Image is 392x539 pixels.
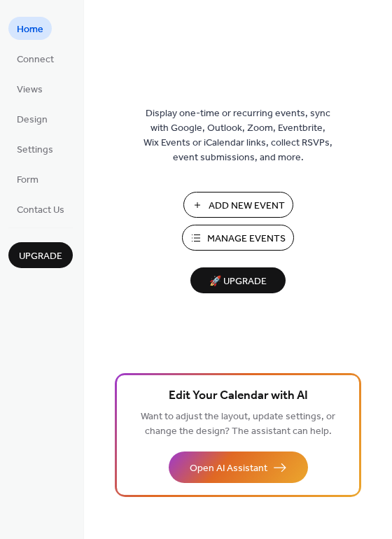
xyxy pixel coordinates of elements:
[17,203,64,218] span: Contact Us
[17,83,43,97] span: Views
[8,77,51,100] a: Views
[143,106,332,165] span: Display one-time or recurring events, sync with Google, Outlook, Zoom, Eventbrite, Wix Events or ...
[209,199,285,213] span: Add New Event
[190,461,267,476] span: Open AI Assistant
[182,225,294,251] button: Manage Events
[8,47,62,70] a: Connect
[183,192,293,218] button: Add New Event
[199,272,277,291] span: 🚀 Upgrade
[169,386,308,406] span: Edit Your Calendar with AI
[169,451,308,483] button: Open AI Assistant
[17,113,48,127] span: Design
[8,137,62,160] a: Settings
[8,167,47,190] a: Form
[8,242,73,268] button: Upgrade
[190,267,286,293] button: 🚀 Upgrade
[8,17,52,40] a: Home
[207,232,286,246] span: Manage Events
[17,143,53,157] span: Settings
[17,52,54,67] span: Connect
[19,249,62,264] span: Upgrade
[8,197,73,220] a: Contact Us
[17,22,43,37] span: Home
[141,407,335,441] span: Want to adjust the layout, update settings, or change the design? The assistant can help.
[17,173,38,188] span: Form
[8,107,56,130] a: Design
